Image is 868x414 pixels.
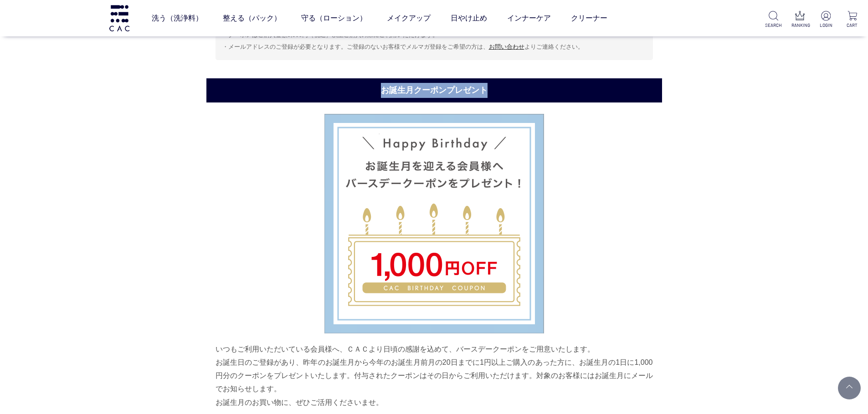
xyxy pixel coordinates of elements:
[108,5,131,31] img: logo
[507,5,551,31] a: インナーケア
[791,22,808,29] p: RANKING
[216,342,653,409] p: いつもご利用いただいている会員様へ、ＣＡＣより日頃の感謝を込めて、バースデークーポンをご用意いたします。 お誕生日のご登録があり、昨年のお誕生月から今年のお誕生月前月の20日までに1円以上ご購入...
[571,5,607,31] a: クリーナー
[817,11,834,29] a: LOGIN
[301,5,367,31] a: 守る（ローション）
[765,11,782,29] a: SEARCH
[387,5,431,31] a: メイクアップ
[844,11,861,29] a: CART
[451,5,487,31] a: 日やけ止め
[152,5,203,31] a: 洗う（洗浄料）
[765,22,782,29] p: SEARCH
[206,78,662,102] h2: お誕生月クーポンプレゼント
[791,11,808,29] a: RANKING
[817,22,834,29] p: LOGIN
[844,22,861,29] p: CART
[223,5,281,31] a: 整える（パック）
